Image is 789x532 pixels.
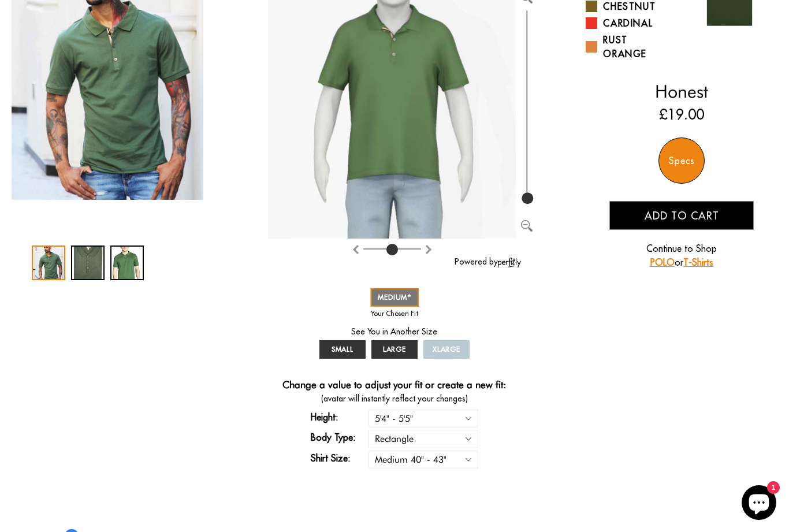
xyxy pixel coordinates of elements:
ins: £19.00 [659,104,704,125]
button: Zoom out [521,218,533,229]
a: SMALL [319,340,366,359]
img: perfitly-logo_73ae6c82-e2e3-4a36-81b1-9e913f6ac5a1.png [498,258,521,267]
h2: Honest [586,81,777,102]
a: LARGE [371,340,418,359]
h4: Change a value to adjust your fit or create a new fit: [282,379,506,393]
img: Rotate counter clockwise [424,245,433,254]
label: Height: [311,410,369,424]
label: Shirt Size: [311,451,369,465]
label: Body Type: [311,430,369,444]
span: (avatar will instantly reflect your changes) [268,393,521,405]
div: 1 / 3 [32,245,65,280]
button: Add to cart [609,201,754,230]
a: T-Shirts [683,256,713,268]
span: XLARGE [433,345,461,354]
a: Rust Orange [586,33,673,61]
span: LARGE [383,345,407,354]
p: Continue to Shop or [609,241,754,269]
inbox-online-store-chat: Shopify online store chat [738,485,780,523]
a: Cardinal [586,16,673,30]
span: Add to cart [645,209,719,222]
div: Specs [658,137,705,184]
span: SMALL [332,345,354,354]
a: XLARGE [423,340,470,359]
div: 2 / 3 [71,245,105,280]
a: Powered by [455,256,521,267]
a: MEDIUM [371,288,419,307]
button: Rotate counter clockwise [424,241,433,255]
img: Rotate clockwise [351,245,360,254]
a: POLO [650,256,675,268]
div: 3 / 3 [110,245,144,280]
span: MEDIUM [378,293,412,302]
img: Zoom out [521,220,533,232]
button: Rotate clockwise [351,241,360,255]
